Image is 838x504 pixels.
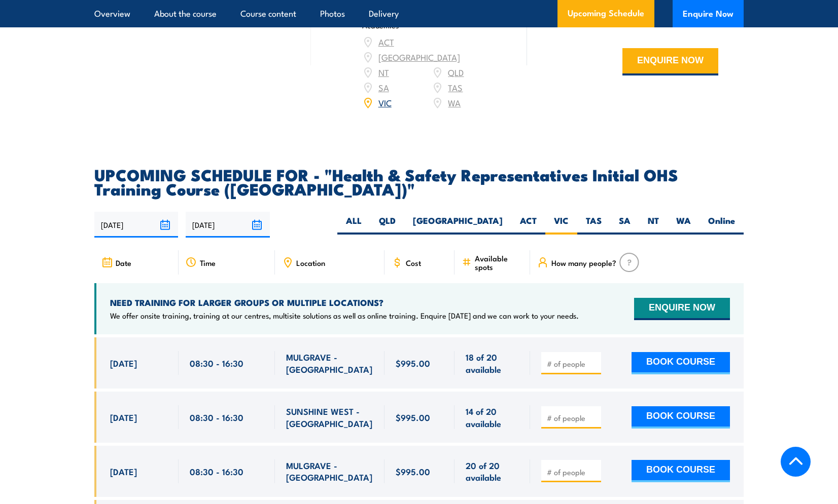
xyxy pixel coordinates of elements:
[190,411,243,423] span: 08:30 - 16:30
[632,406,730,429] button: BOOK COURSE
[668,215,700,235] label: WA
[396,357,430,369] span: $995.00
[406,258,421,267] span: Cost
[286,405,373,429] span: SUNSHINE WEST - [GEOGRAPHIC_DATA]
[186,212,269,238] input: To date
[545,215,577,235] label: VIC
[404,215,511,235] label: [GEOGRAPHIC_DATA]
[475,254,523,271] span: Available spots
[551,258,616,267] span: How many people?
[466,459,519,483] span: 20 of 20 available
[466,405,519,429] span: 14 of 20 available
[547,467,598,477] input: # of people
[511,215,545,235] label: ACT
[547,359,598,369] input: # of people
[110,311,579,321] p: We offer onsite training, training at our centres, multisite solutions as well as online training...
[110,466,137,477] span: [DATE]
[110,357,137,369] span: [DATE]
[190,357,243,369] span: 08:30 - 16:30
[632,460,730,482] button: BOOK COURSE
[577,215,610,235] label: TAS
[378,96,392,108] a: VIC
[396,411,430,423] span: $995.00
[632,352,730,374] button: BOOK COURSE
[622,48,718,75] button: ENQUIRE NOW
[110,297,579,308] h4: NEED TRAINING FOR LARGER GROUPS OR MULTIPLE LOCATIONS?
[337,215,370,235] label: ALL
[110,411,137,423] span: [DATE]
[94,212,178,238] input: From date
[94,167,744,196] h2: UPCOMING SCHEDULE FOR - "Health & Safety Representatives Initial OHS Training Course ([GEOGRAPHIC...
[200,258,216,267] span: Time
[286,351,373,375] span: MULGRAVE - [GEOGRAPHIC_DATA]
[116,258,131,267] span: Date
[296,258,325,267] span: Location
[547,413,598,423] input: # of people
[634,298,730,320] button: ENQUIRE NOW
[700,215,744,235] label: Online
[286,459,373,483] span: MULGRAVE - [GEOGRAPHIC_DATA]
[466,351,519,375] span: 18 of 20 available
[190,466,243,477] span: 08:30 - 16:30
[610,215,639,235] label: SA
[639,215,668,235] label: NT
[396,466,430,477] span: $995.00
[370,215,404,235] label: QLD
